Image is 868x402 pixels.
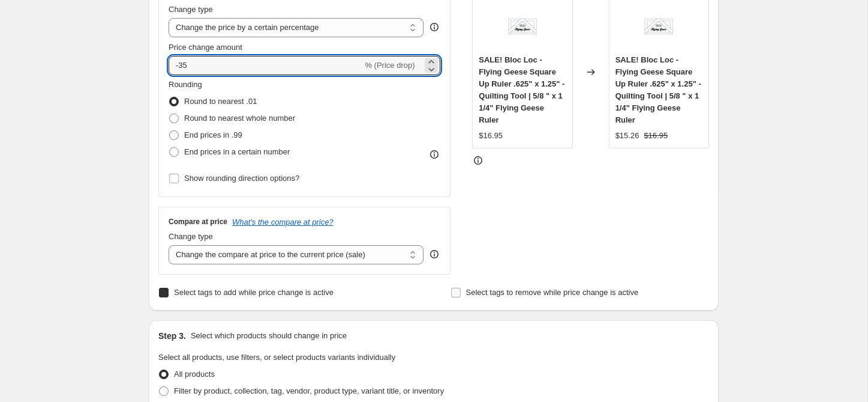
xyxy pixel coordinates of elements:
div: help [428,21,440,33]
span: Select tags to add while price change is active [174,288,334,297]
img: cc22c75a2bad9325af42869fa9eef9fe_80x.jpg [635,2,683,50]
h2: Step 3. [158,330,186,342]
span: Round to nearest whole number [184,114,295,123]
img: cc22c75a2bad9325af42869fa9eef9fe_80x.jpg [498,2,546,50]
span: Round to nearest .01 [184,97,257,106]
span: Select all products, use filters, or select products variants individually [158,353,395,362]
span: End prices in a certain number [184,147,290,156]
span: All products [174,370,215,379]
span: End prices in .99 [184,130,242,139]
div: $16.95 [479,130,503,142]
span: % (Price drop) [365,61,415,70]
div: $15.26 [615,130,639,142]
div: help [428,248,440,260]
span: SALE! Bloc Loc - Flying Geese Square Up Ruler .625" x 1.25" - Quilting Tool | 5/8 " x 1 1/4" Flyi... [615,55,701,124]
p: Select which products should change in price [191,330,347,342]
span: Change type [169,232,213,241]
span: Show rounding direction options? [184,174,299,183]
strike: $16.95 [644,130,668,142]
span: Select tags to remove while price change is active [466,288,639,297]
span: Price change amount [169,43,242,52]
h3: Compare at price [169,217,227,227]
span: Rounding [169,80,202,89]
span: Filter by product, collection, tag, vendor, product type, variant title, or inventory [174,386,444,395]
button: What's the compare at price? [232,218,334,227]
span: Change type [169,5,213,14]
input: -15 [169,56,362,75]
span: SALE! Bloc Loc - Flying Geese Square Up Ruler .625" x 1.25" - Quilting Tool | 5/8 " x 1 1/4" Flyi... [479,55,564,124]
